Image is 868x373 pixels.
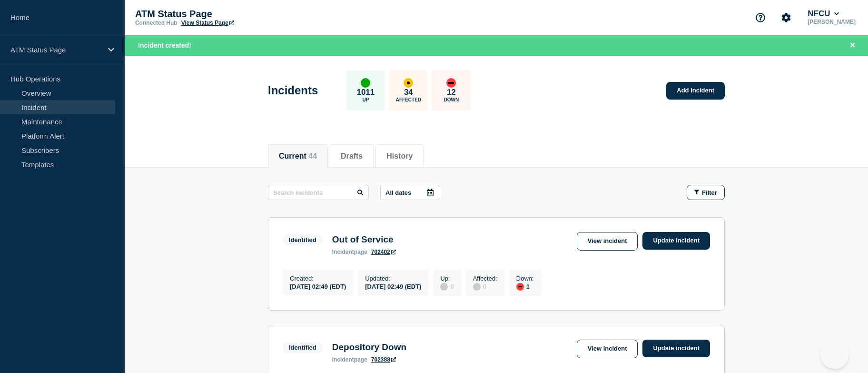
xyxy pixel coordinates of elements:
[332,234,396,245] h3: Out of Service
[10,46,102,54] p: ATM Status Page
[750,8,770,28] button: Support
[404,88,413,97] p: 34
[341,152,363,161] button: Drafts
[666,82,725,100] a: Add incident
[135,9,325,20] p: ATM Status Page
[332,249,367,255] p: page
[444,97,459,102] p: Down
[135,20,178,26] p: Connected Hub
[380,185,439,200] button: All dates
[404,78,413,88] div: affected
[385,189,411,196] p: All dates
[283,342,323,353] span: Identified
[847,40,858,51] button: Close banner
[642,232,710,250] a: Update incident
[806,9,841,19] button: NFCU
[687,185,725,200] button: Filter
[361,78,370,88] div: up
[516,283,524,291] div: down
[332,356,367,363] p: page
[365,275,421,282] p: Updated :
[332,249,354,255] span: incident
[440,283,448,291] div: disabled
[447,88,456,97] p: 12
[283,234,323,245] span: Identified
[138,41,191,49] span: Incident created!
[473,275,497,282] p: Affected :
[776,8,796,28] button: Account settings
[308,152,317,160] span: 44
[181,20,234,26] a: View Status Page
[473,283,481,291] div: disabled
[473,282,497,291] div: 0
[440,275,454,282] p: Up :
[396,97,421,102] p: Affected
[386,152,413,161] button: History
[279,152,317,161] button: Current 44
[371,249,396,255] a: 702402
[516,282,534,291] div: 1
[290,282,346,290] div: [DATE] 02:49 (EDT)
[577,232,638,251] a: View incident
[268,84,318,97] h1: Incidents
[806,19,858,25] p: [PERSON_NAME]
[820,340,849,369] iframe: Help Scout Beacon - Open
[702,189,717,196] span: Filter
[332,342,406,353] h3: Depository Down
[642,340,710,357] a: Update incident
[577,340,638,358] a: View incident
[332,356,354,363] span: incident
[371,356,396,363] a: 702388
[440,282,454,291] div: 0
[362,97,369,102] p: Up
[356,88,375,97] p: 1011
[365,282,421,290] div: [DATE] 02:49 (EDT)
[446,78,456,88] div: down
[268,185,369,200] input: Search incidents
[290,275,346,282] p: Created :
[516,275,534,282] p: Down :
